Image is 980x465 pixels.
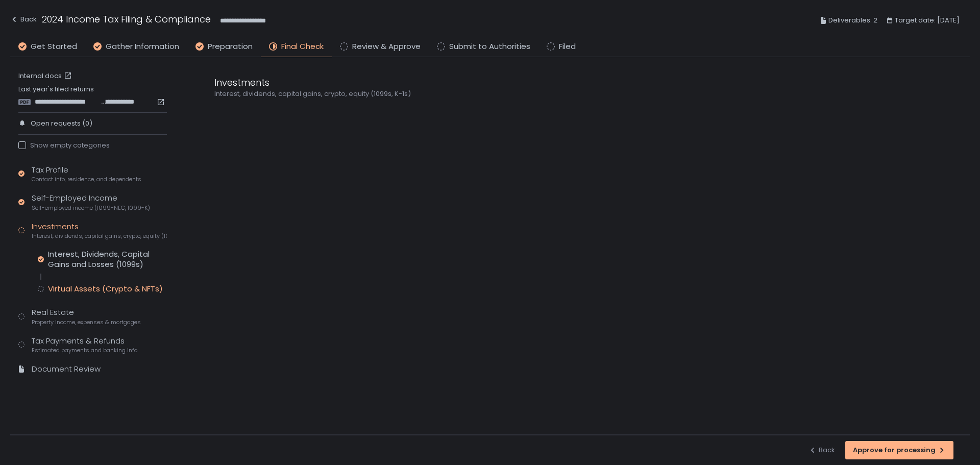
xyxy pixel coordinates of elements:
[32,192,150,212] div: Self-Employed Income
[32,204,150,212] span: Self-employed income (1099-NEC, 1099-K)
[449,41,530,53] span: Submit to Authorities
[32,176,141,183] span: Contact info, residence, and dependents
[18,71,74,81] a: Internal docs
[828,14,877,27] span: Deliverables: 2
[32,221,167,240] div: Investments
[352,41,421,53] span: Review & Approve
[281,41,324,53] span: Final Check
[32,347,137,354] span: Estimated payments and banking info
[106,41,179,53] span: Gather Information
[808,441,835,459] button: Back
[808,446,835,455] div: Back
[32,307,141,326] div: Real Estate
[32,319,141,326] span: Property income, expenses & mortgages
[895,14,960,27] span: Target date: [DATE]
[559,41,576,53] span: Filed
[18,85,167,106] div: Last year's filed returns
[32,232,167,240] span: Interest, dividends, capital gains, crypto, equity (1099s, K-1s)
[48,249,167,270] div: Interest, Dividends, Capital Gains and Losses (1099s)
[32,335,137,355] div: Tax Payments & Refunds
[845,441,953,459] button: Approve for processing
[214,89,704,99] div: Interest, dividends, capital gains, crypto, equity (1099s, K-1s)
[48,284,163,294] div: Virtual Assets (Crypto & NFTs)
[31,119,92,128] span: Open requests (0)
[853,446,946,455] div: Approve for processing
[10,12,37,29] button: Back
[10,13,37,26] div: Back
[214,76,704,89] div: Investments
[32,363,101,375] div: Document Review
[32,164,141,184] div: Tax Profile
[42,12,211,26] h1: 2024 Income Tax Filing & Compliance
[31,41,77,53] span: Get Started
[208,41,253,53] span: Preparation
